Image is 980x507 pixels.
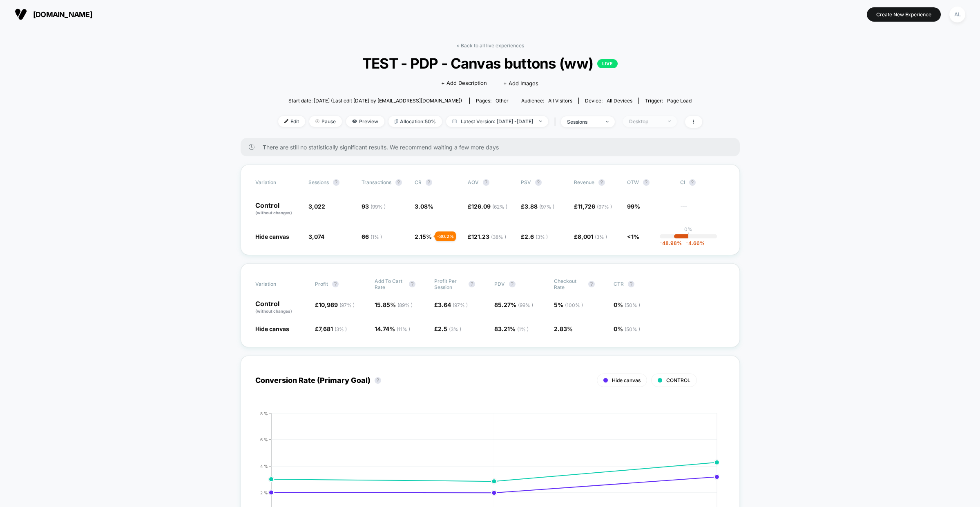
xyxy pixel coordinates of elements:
[578,98,638,104] span: Device:
[255,233,289,240] span: Hide canvas
[548,98,572,104] span: All Visitors
[415,179,422,185] span: CR
[539,204,554,210] span: ( 97 % )
[684,226,692,232] p: 0%
[319,301,355,308] span: 10,989
[521,203,554,210] span: £
[388,116,442,127] span: Allocation: 50%
[260,437,268,442] tspan: 6 %
[446,116,548,127] span: Latest Version: [DATE] - [DATE]
[598,179,605,186] button: ?
[525,233,548,240] span: 2.6
[643,179,650,186] button: ?
[308,179,329,185] span: Sessions
[867,7,941,22] button: Create New Experience
[346,116,384,127] span: Preview
[491,234,506,240] span: ( 38 % )
[629,118,662,125] div: Desktop
[453,302,468,308] span: ( 97 % )
[469,281,475,287] button: ?
[614,281,624,287] span: CTR
[438,301,468,308] span: 3.64
[607,98,632,104] span: all devices
[375,377,381,384] button: ?
[260,490,268,495] tspan: 2 %
[668,120,671,122] img: end
[535,179,542,186] button: ?
[578,203,612,210] span: 11,726
[315,281,328,287] span: Profit
[438,325,461,332] span: 2.5
[255,179,300,186] span: Variation
[426,179,432,186] button: ?
[625,326,640,332] span: ( 50 % )
[375,301,413,308] span: 15.85 %
[680,179,725,186] span: CI
[597,204,612,210] span: ( 97 % )
[255,300,307,314] p: Control
[525,203,554,210] span: 3.88
[565,302,583,308] span: ( 100 % )
[415,203,433,210] span: 3.08 %
[452,119,457,123] img: calendar
[434,301,468,308] span: £
[315,325,347,332] span: £
[606,121,609,122] img: end
[947,6,968,23] button: AL
[371,204,386,210] span: ( 99 % )
[554,325,573,332] span: 2.83 %
[494,281,505,287] span: PDV
[315,301,355,308] span: £
[521,179,531,185] span: PSV
[308,233,324,240] span: 3,074
[263,144,723,151] span: There are still no statistically significant results. We recommend waiting a few more days
[627,203,640,210] span: 99%
[625,302,640,308] span: ( 50 % )
[415,233,432,240] span: 2.15 %
[335,326,347,332] span: ( 3 % )
[667,98,692,104] span: Page Load
[339,302,355,308] span: ( 97 % )
[628,281,634,287] button: ?
[483,179,489,186] button: ?
[441,79,487,87] span: + Add Description
[597,59,618,68] p: LIVE
[468,203,507,210] span: £
[395,179,402,186] button: ?
[536,234,548,240] span: ( 3 % )
[627,233,639,240] span: <1%
[492,204,507,210] span: ( 62 % )
[362,233,382,240] span: 66
[578,233,607,240] span: 8,001
[456,42,524,49] a: < Back to all live experiences
[255,210,292,215] span: (without changes)
[518,302,533,308] span: ( 99 % )
[397,326,410,332] span: ( 11 % )
[476,98,509,104] div: Pages:
[614,301,640,308] span: 0 %
[288,98,462,104] span: Start date: [DATE] (Last edit [DATE] by [EMAIL_ADDRESS][DOMAIN_NAME])
[375,278,405,290] span: Add To Cart Rate
[574,233,607,240] span: £
[309,116,342,127] span: Pause
[397,302,413,308] span: ( 89 % )
[395,119,398,124] img: rebalance
[471,203,507,210] span: 126.09
[554,301,583,308] span: 5 %
[308,203,325,210] span: 3,022
[468,233,506,240] span: £
[627,179,672,186] span: OTW
[15,8,27,20] img: Visually logo
[255,309,292,314] span: (without changes)
[255,278,300,290] span: Variation
[33,10,92,19] span: [DOMAIN_NAME]
[284,119,288,123] img: edit
[494,301,533,308] span: 85.27 %
[255,202,300,216] p: Control
[362,203,386,210] span: 93
[682,240,705,246] span: -4.66 %
[666,377,690,383] span: CONTROL
[494,325,529,332] span: 83.21 %
[255,325,289,332] span: Hide canvas
[333,179,339,186] button: ?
